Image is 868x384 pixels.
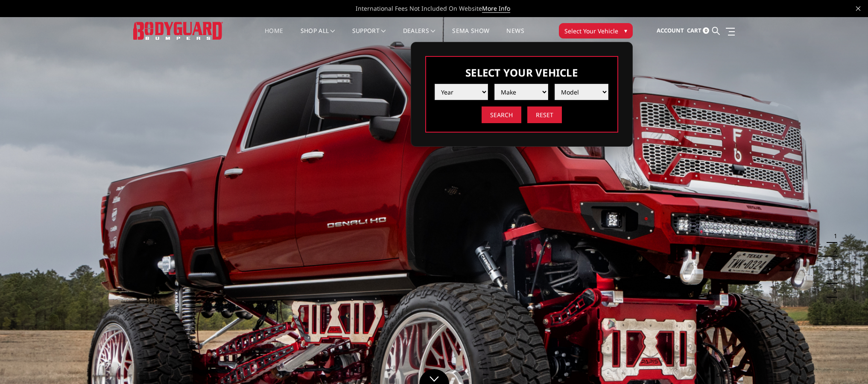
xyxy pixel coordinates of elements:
a: More Info [482,4,510,13]
span: Cart [687,27,701,34]
button: 1 of 5 [829,229,837,243]
span: 0 [703,27,709,34]
select: Please select the value from list. [494,84,548,100]
button: 5 of 5 [829,284,837,298]
a: Click to Down [419,369,449,384]
a: Cart 0 [687,19,709,42]
button: 4 of 5 [829,270,837,284]
h3: Select Your Vehicle [435,65,609,80]
span: ▾ [624,26,627,35]
button: 2 of 5 [829,243,837,257]
a: Dealers [403,28,435,44]
input: Reset [527,106,562,123]
a: shop all [301,28,335,44]
input: Search [482,106,521,123]
img: BODYGUARD BUMPERS [133,22,223,39]
span: Select Your Vehicle [564,27,618,35]
button: Select Your Vehicle [559,23,633,38]
a: Support [352,28,386,44]
a: Home [265,28,283,44]
a: Account [657,19,684,42]
span: Account [657,27,684,34]
iframe: Chat Widget [825,343,868,384]
a: News [506,28,524,44]
button: 3 of 5 [829,257,837,270]
select: Please select the value from list. [435,84,488,100]
a: SEMA Show [452,28,489,44]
